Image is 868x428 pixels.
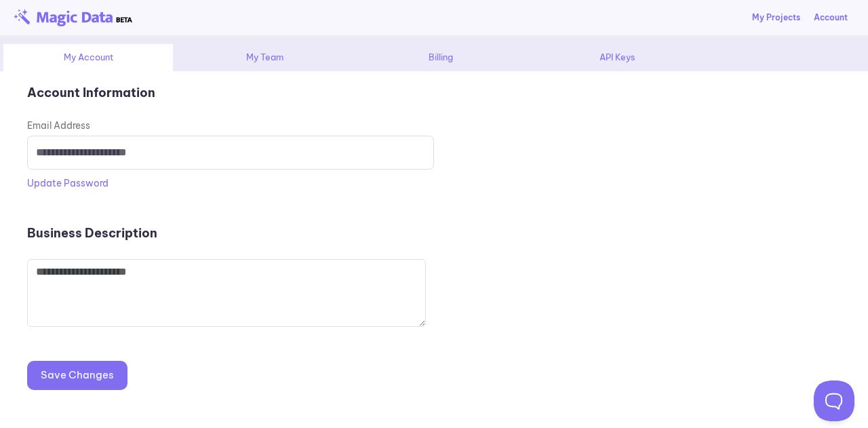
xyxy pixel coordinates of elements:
[27,176,841,190] div: Update Password
[752,12,800,24] a: My Projects
[27,83,841,102] p: Account Information
[14,9,132,26] img: beta-logo.png
[27,361,127,389] button: Save Changes
[27,224,841,242] p: Business Description
[180,44,349,71] div: My Team
[3,44,173,71] div: My Account
[356,44,526,71] div: Billing
[814,381,854,421] iframe: Toggle Customer Support
[532,44,702,71] div: API Keys
[27,119,841,132] div: Email Address
[814,12,848,24] div: Account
